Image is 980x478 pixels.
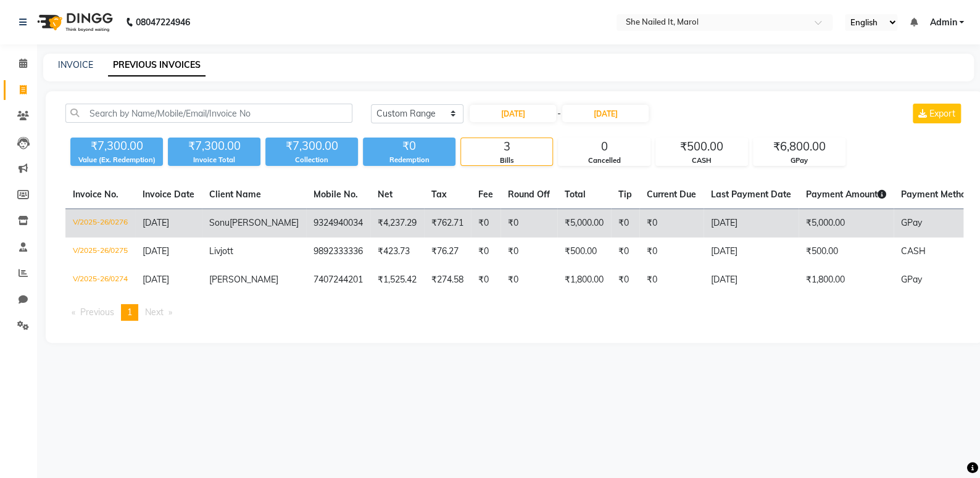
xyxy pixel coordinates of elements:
span: CASH [901,245,926,257]
td: ₹0 [471,209,500,238]
div: ₹7,300.00 [265,138,358,155]
span: [DATE] [143,217,169,228]
div: CASH [656,155,747,166]
span: GPay [901,274,922,285]
div: Bills [461,155,552,166]
span: Previous [80,307,114,318]
td: 9892333336 [306,237,370,266]
td: [DATE] [704,209,799,238]
div: ₹6,800.00 [754,138,845,155]
b: 08047224946 [136,5,190,39]
span: Sonu [209,217,230,228]
div: ₹0 [363,138,455,155]
td: ₹274.58 [424,266,471,294]
span: Admin [929,16,957,29]
td: ₹423.73 [370,237,424,266]
td: ₹0 [471,237,500,266]
div: ₹7,300.00 [70,138,163,155]
td: ₹0 [639,237,704,266]
span: GPay [901,217,922,228]
td: ₹0 [611,209,639,238]
td: V/2025-26/0274 [65,266,135,294]
td: ₹0 [611,237,639,266]
td: [DATE] [704,266,799,294]
input: Search by Name/Mobile/Email/Invoice No [65,104,352,123]
span: Client Name [209,189,261,200]
span: 1 [127,307,132,318]
td: ₹762.71 [424,209,471,238]
a: INVOICE [58,59,93,70]
td: ₹0 [500,266,557,294]
div: 3 [461,138,552,155]
td: V/2025-26/0276 [65,209,135,238]
td: ₹0 [500,237,557,266]
span: Invoice No. [73,189,118,200]
div: Value (Ex. Redemption) [70,155,163,165]
td: ₹5,000.00 [799,209,894,238]
nav: Pagination [65,304,963,321]
span: Livjott [209,245,233,257]
span: Total [565,189,586,200]
input: End Date [562,105,649,122]
td: ₹0 [471,266,500,294]
td: ₹76.27 [424,237,471,266]
button: Export [913,104,961,123]
span: Invoice Date [143,189,194,200]
div: Invoice Total [168,155,260,165]
td: ₹0 [639,209,704,238]
span: Round Off [508,189,550,200]
span: Next [145,307,164,318]
span: - [557,107,561,120]
input: Start Date [470,105,556,122]
div: Collection [265,155,358,165]
div: GPay [754,155,845,166]
span: [DATE] [143,245,169,257]
td: [DATE] [704,237,799,266]
span: Payment Amount [806,189,886,200]
td: ₹4,237.29 [370,209,424,238]
div: ₹7,300.00 [168,138,260,155]
td: 7407244201 [306,266,370,294]
td: ₹1,525.42 [370,266,424,294]
span: Export [929,108,955,119]
span: Mobile No. [314,189,358,200]
td: ₹0 [611,266,639,294]
td: ₹0 [639,266,704,294]
span: Tip [618,189,632,200]
td: 9324940034 [306,209,370,238]
td: ₹1,800.00 [799,266,894,294]
td: ₹1,800.00 [557,266,611,294]
span: Current Due [647,189,696,200]
td: ₹0 [500,209,557,238]
span: Net [378,189,392,200]
span: Fee [478,189,493,200]
td: ₹500.00 [557,237,611,266]
td: ₹500.00 [799,237,894,266]
td: V/2025-26/0275 [65,237,135,266]
span: [PERSON_NAME] [230,217,299,228]
td: ₹5,000.00 [557,209,611,238]
a: PREVIOUS INVOICES [108,54,206,76]
span: Tax [431,189,447,200]
img: logo [31,5,116,39]
div: Redemption [363,155,455,165]
div: ₹500.00 [656,138,747,155]
span: [PERSON_NAME] [209,274,278,285]
div: Cancelled [559,155,650,166]
span: [DATE] [143,274,169,285]
span: Last Payment Date [711,189,791,200]
div: 0 [559,138,650,155]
